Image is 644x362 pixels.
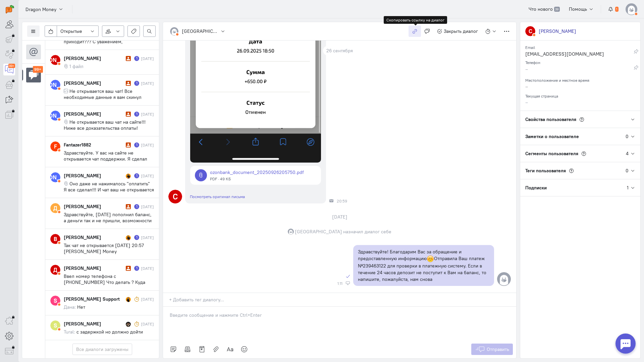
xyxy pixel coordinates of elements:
[346,281,350,285] div: Веб-панель
[33,174,77,181] text: [PERSON_NAME]
[126,81,131,86] i: Диалог не разобран
[141,56,154,61] div: [DATE]
[64,329,75,335] span: Tural:
[525,76,635,83] div: Местоположение и местное время
[525,66,634,74] div: –
[627,184,629,191] div: 1
[343,228,391,235] span: назначил диалог себе
[126,56,131,61] i: Диалог не разобран
[64,304,76,310] span: Дана:
[64,265,124,271] div: [PERSON_NAME]
[64,111,124,117] div: [PERSON_NAME]
[126,174,131,179] img: Марина
[64,172,124,179] div: [PERSON_NAME]
[126,235,131,240] img: Марина
[525,3,563,15] a: Что нового 39
[60,28,82,35] span: Открытые
[141,235,154,240] div: [DATE]
[33,112,77,119] text: [PERSON_NAME]
[33,81,77,88] text: [PERSON_NAME]
[25,6,56,13] span: Dragon Money
[141,296,154,302] div: [DATE]
[64,212,152,242] span: Здравствуйте, [DATE] пополнил баланс, а деньги так и не пришли, возможности написать в поддержку ...
[529,27,532,35] text: С
[525,83,528,89] span: –
[427,255,434,262] span: :blush:
[325,212,355,222] div: [DATE]
[72,344,132,355] button: Все диалоги загружены
[64,181,154,223] span: Оно даже не нажималось "оплатить" Я все сделал!!! И чат ваш не открывается я прошу разобраться сд...
[166,25,229,37] button: [GEOGRAPHIC_DATA]
[141,142,154,148] div: [DATE]
[64,119,146,131] span: Не открывается ваш чат на сайте!!! Ниже все доказательства оплаты!
[77,304,85,310] span: Нет
[141,80,154,86] div: [DATE]
[54,143,57,150] text: F
[141,204,154,209] div: [DATE]
[134,204,139,209] div: Есть неотвеченное сообщение пользователя
[626,133,629,140] div: 0
[525,168,566,174] span: Теги пользователя
[64,296,124,302] div: [PERSON_NAME] Support
[64,320,124,327] div: [PERSON_NAME]
[54,235,57,242] text: В
[69,63,84,69] span: 1 файл
[520,128,626,145] div: Заметки о пользователе
[64,234,124,241] div: [PERSON_NAME]
[6,5,14,13] img: carrot-quest.svg
[134,235,139,240] div: Есть неотвеченное сообщение пользователя
[64,273,145,291] span: Ввел номер телефона с [PHONE_NUMBER] Что делать ? Куда ушли деньги
[64,242,149,260] span: Так чат не открывается [DATE] 20:57 [PERSON_NAME] Money <[EMAIL_ADDRESS][DOMAIN_NAME]>:
[626,167,629,174] div: 0
[126,112,131,117] i: Диалог не разобран
[569,6,587,12] span: Помощь
[525,43,535,50] small: Email
[182,28,219,35] div: [GEOGRAPHIC_DATA]
[141,111,154,117] div: [DATE]
[126,297,131,302] img: Дана
[64,80,124,86] div: [PERSON_NAME]
[64,150,147,174] span: Здравствуйте. У вас на сайте не открывается чат поддержки. Я сделал депозит, но он отменён из-за ...
[520,179,627,196] div: Подписки
[134,321,139,326] i: Диалог был отложен и он напомнил о себе
[64,55,124,62] div: [PERSON_NAME]
[126,142,131,147] i: Диалог не разобран
[134,297,139,302] i: Диалог был отложен и он напомнил о себе
[134,266,139,271] div: Есть неотвеченное сообщение пользователя
[525,99,528,105] span: –
[295,228,342,235] span: [GEOGRAPHIC_DATA]
[22,3,67,15] button: Dragon Money
[525,58,540,65] small: Телефон
[471,344,513,355] button: Отправить
[53,204,57,212] text: Д
[337,281,342,286] span: 1:11
[33,56,77,63] text: [PERSON_NAME]
[615,7,619,12] span: 1
[64,203,124,210] div: [PERSON_NAME]
[134,56,139,61] div: Есть неотвеченное сообщение пользователя
[539,28,576,35] div: [PERSON_NAME]
[190,194,245,199] a: Посмотреть оригинал письма
[126,204,131,209] i: Диалог не разобран
[565,3,598,15] button: Помощь
[126,322,131,327] img: Tural
[626,3,637,15] img: default-v4.png
[525,51,634,59] div: [EMAIL_ADDRESS][DOMAIN_NAME]
[54,322,57,329] text: S
[53,266,57,273] text: Д
[384,16,447,24] div: Скопировать ссылку на диалог
[141,173,154,179] div: [DATE]
[126,266,131,271] i: Диалог не разобран
[33,66,43,73] div: 99+
[134,112,139,117] div: Есть неотвеченное сообщение пользователя
[525,116,576,122] span: Свойства пользователя
[134,173,139,178] div: Есть неотвеченное сообщение пользователя
[444,28,478,34] span: Закрыть диалог
[54,297,57,304] text: S
[525,150,578,157] span: Сегменты пользователя
[64,88,142,106] span: Не открывается ваш чат! Все необходимые данные я вам скинул сдесь
[323,46,356,55] div: 26 сентября
[8,64,15,68] div: 99+
[487,346,509,352] span: Отправить
[76,329,143,335] span: с задержкой но должно дойти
